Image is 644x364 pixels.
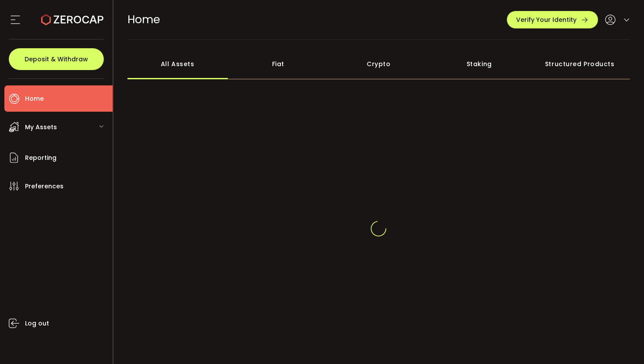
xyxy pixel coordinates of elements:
[25,152,57,164] span: Reporting
[530,49,630,79] div: Structured Products
[329,49,429,79] div: Crypto
[429,49,530,79] div: Staking
[516,17,577,23] span: Verify Your Identity
[507,11,598,28] button: Verify Your Identity
[25,317,49,330] span: Log out
[127,49,228,79] div: All Assets
[25,180,64,193] span: Preferences
[25,121,57,134] span: My Assets
[9,48,104,70] button: Deposit & Withdraw
[228,49,329,79] div: Fiat
[127,12,160,27] span: Home
[25,56,88,62] span: Deposit & Withdraw
[25,92,44,105] span: Home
